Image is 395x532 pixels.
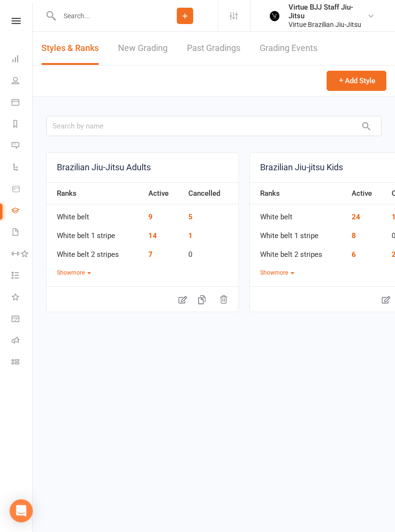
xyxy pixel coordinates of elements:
[352,213,360,221] a: 24
[187,32,240,65] a: Past Gradings
[12,309,33,330] a: General attendance kiosk mode
[12,287,33,309] a: What's New
[352,250,356,259] a: 6
[260,268,294,278] button: Showmore
[260,32,317,65] a: Grading Events
[41,32,99,65] a: Styles & Ranks
[47,223,144,242] td: White belt 1 stripe
[347,182,387,204] th: Active
[47,204,144,223] td: White belt
[327,71,386,91] button: Add Style
[12,179,33,201] a: Product Sales
[264,6,284,25] img: thumb_image1665449447.png
[57,268,91,278] button: Showmore
[289,3,367,20] div: Virtue BJJ Staff Jiu-Jitsu
[250,242,347,261] td: White belt 2 stripes
[148,250,153,259] a: 7
[47,182,144,204] th: Ranks
[250,223,347,242] td: White belt 1 stripe
[12,92,33,114] a: Calendar
[12,114,33,136] a: Reports
[56,9,152,23] input: Search...
[188,231,193,240] a: 1
[12,71,33,92] a: People
[118,32,168,65] a: New Grading
[148,213,153,221] a: 9
[47,153,238,182] a: Brazilian Jiu-Jitsu Adults
[12,49,33,71] a: Dashboard
[250,204,347,223] td: White belt
[352,231,356,240] a: 8
[10,499,33,522] div: Open Intercom Messenger
[250,182,347,204] th: Ranks
[184,242,239,261] td: 0
[148,231,157,240] a: 14
[12,330,33,352] a: Roll call kiosk mode
[47,242,144,261] td: White belt 2 stripes
[289,20,367,29] div: Virtue Brazilian Jiu-Jitsu
[144,182,184,204] th: Active
[188,213,193,221] a: 5
[46,116,382,136] input: Search by name
[184,182,239,204] th: Cancelled
[12,352,33,374] a: Class kiosk mode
